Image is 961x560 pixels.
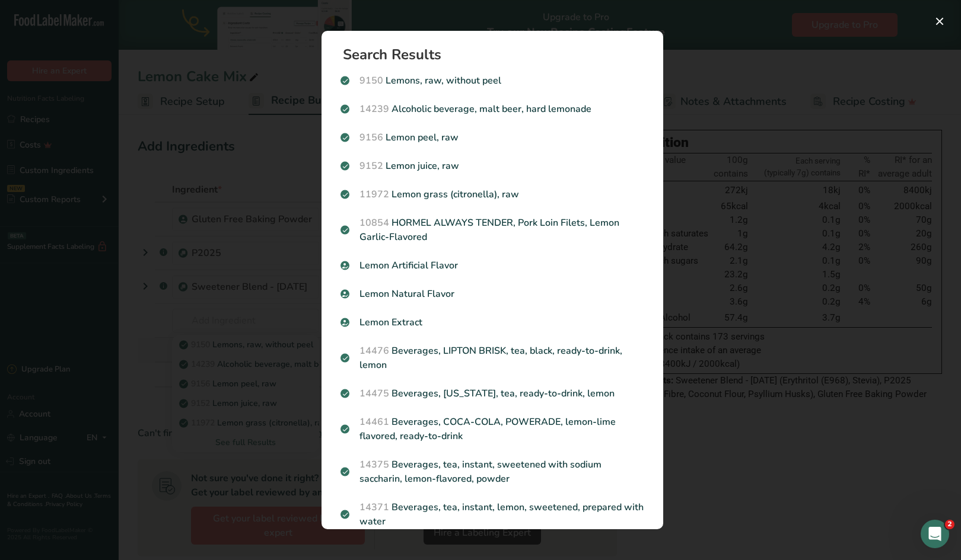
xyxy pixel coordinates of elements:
[921,520,949,548] iframe: Intercom live chat
[359,458,389,471] span: 14375
[359,387,389,400] span: 14475
[945,520,954,529] span: 2
[341,102,644,116] p: Alcoholic beverage, malt beer, hard lemonade
[341,287,644,301] p: Lemon Natural Flavor
[359,344,389,357] span: 14476
[341,73,644,88] p: Lemons, raw, without peel
[341,216,644,244] p: HORMEL ALWAYS TENDER, Pork Loin Filets, Lemon Garlic-Flavored
[341,415,644,443] p: Beverages, COCA-COLA, POWERADE, lemon-lime flavored, ready-to-drink
[341,130,644,145] p: Lemon peel, raw
[359,131,383,144] span: 9156
[359,188,389,201] span: 11972
[341,315,644,329] p: Lemon Extract
[359,501,389,514] span: 14371
[341,258,644,273] p: Lemon Artificial Flavor
[359,74,383,87] span: 9150
[359,415,389,428] span: 14461
[359,103,389,116] span: 14239
[341,386,644,401] p: Beverages, [US_STATE], tea, ready-to-drink, lemon
[341,457,644,486] p: Beverages, tea, instant, sweetened with sodium saccharin, lemon-flavored, powder
[359,216,389,229] span: 10854
[341,187,644,201] p: Lemon grass (citronella), raw
[359,159,383,172] span: 9152
[343,47,651,62] h1: Search Results
[341,500,644,529] p: Beverages, tea, instant, lemon, sweetened, prepared with water
[341,159,644,173] p: Lemon juice, raw
[341,344,644,372] p: Beverages, LIPTON BRISK, tea, black, ready-to-drink, lemon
